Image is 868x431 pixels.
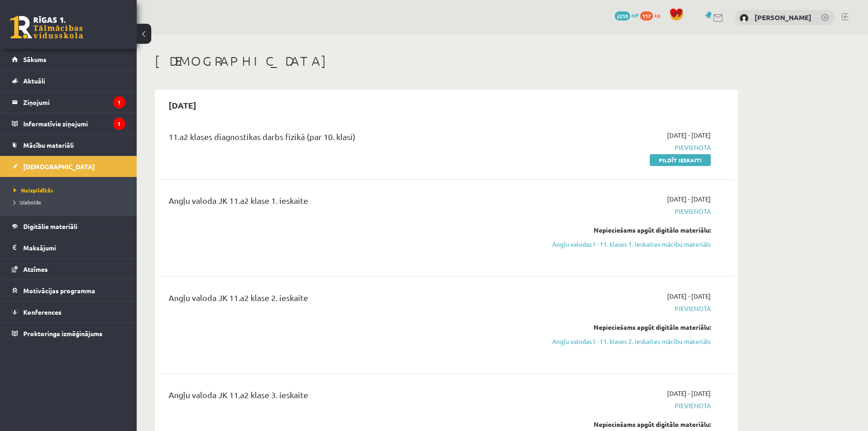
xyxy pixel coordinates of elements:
[23,286,95,295] span: Motivācijas programma
[12,135,125,156] a: Mācību materiāli
[615,11,639,19] a: 2210 mP
[667,389,711,398] span: [DATE] - [DATE]
[169,389,525,405] div: Angļu valoda JK 11.a2 klase 3. ieskaite
[539,143,711,152] span: Pievienota
[667,130,711,140] span: [DATE] - [DATE]
[12,280,125,301] a: Motivācijas programma
[539,304,711,313] span: Pievienota
[667,194,711,204] span: [DATE] - [DATE]
[12,70,125,91] a: Aktuāli
[23,77,45,85] span: Aktuāli
[12,113,125,134] a: Informatīvie ziņojumi1
[12,259,125,280] a: Atzīmes
[23,237,125,258] legend: Maksājumi
[155,53,738,69] h1: [DEMOGRAPHIC_DATA]
[23,113,125,134] legend: Informatīvie ziņojumi
[650,154,711,166] a: Pildīt ieskaiti
[169,291,525,308] div: Angļu valoda JK 11.a2 klase 2. ieskaite
[615,11,630,21] span: 2210
[12,49,125,70] a: Sākums
[755,13,812,22] a: [PERSON_NAME]
[12,301,125,322] a: Konferences
[159,94,205,116] h2: [DATE]
[14,187,53,194] span: Neizpildītās
[23,308,62,316] span: Konferences
[640,11,665,19] a: 117 xp
[654,11,660,19] span: xp
[539,225,711,235] div: Nepieciešams apgūt digitālo materiālu:
[539,401,711,410] span: Pievienota
[539,337,711,346] a: Angļu valodas I - 11. klases 2. ieskaites mācību materiāls
[12,156,125,177] a: [DEMOGRAPHIC_DATA]
[113,118,125,130] i: 1
[23,265,48,273] span: Atzīmes
[14,198,41,206] span: Izlabotās
[23,55,46,63] span: Sākums
[740,14,749,23] img: Kristina Pučko
[12,216,125,237] a: Digitālie materiāli
[539,420,711,429] div: Nepieciešams apgūt digitālo materiālu:
[23,141,74,149] span: Mācību materiāli
[12,323,125,344] a: Proktoringa izmēģinājums
[113,96,125,109] i: 1
[539,239,711,249] a: Angļu valodas I - 11. klases 1. ieskaites mācību materiāls
[23,162,95,171] span: [DEMOGRAPHIC_DATA]
[169,194,525,211] div: Angļu valoda JK 11.a2 klase 1. ieskaite
[640,11,653,21] span: 117
[12,237,125,258] a: Maksājumi
[23,222,77,230] span: Digitālie materiāli
[169,130,525,147] div: 11.a2 klases diagnostikas darbs fizikā (par 10. klasi)
[23,92,125,113] legend: Ziņojumi
[539,207,711,216] span: Pievienota
[12,92,125,113] a: Ziņojumi1
[667,291,711,301] span: [DATE] - [DATE]
[632,11,639,19] span: mP
[10,16,83,39] a: Rīgas 1. Tālmācības vidusskola
[23,329,103,338] span: Proktoringa izmēģinājums
[539,322,711,332] div: Nepieciešams apgūt digitālo materiālu:
[14,186,128,194] a: Neizpildītās
[14,198,128,206] a: Izlabotās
